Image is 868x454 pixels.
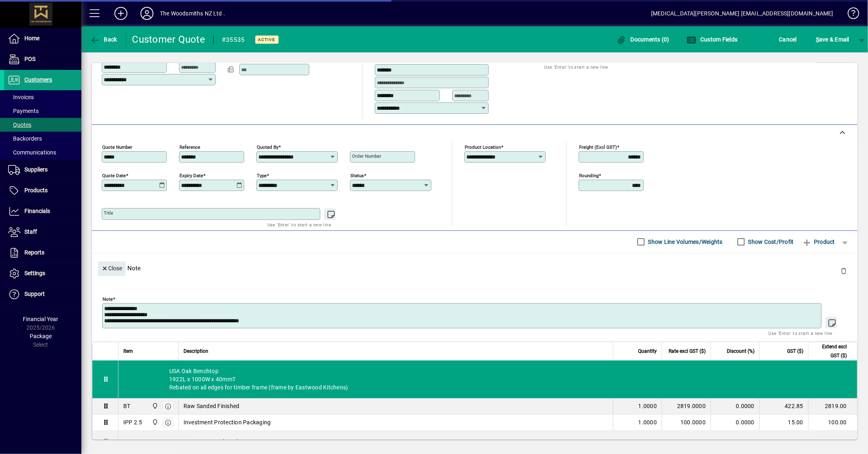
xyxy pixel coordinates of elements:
[747,238,794,246] label: Show Cost/Profit
[150,418,159,427] span: The Woodsmiths
[787,347,803,356] span: GST ($)
[4,90,81,104] a: Invoices
[118,361,857,398] div: USA Oak Benchtop 1922L x 1000W x 40mmT Rebated on all edges for timber frame (frame by Eastwood K...
[8,94,34,100] span: Invoices
[104,210,113,216] mat-label: Title
[184,347,208,356] span: Description
[816,33,849,46] span: ave & Email
[8,108,39,114] span: Payments
[667,418,706,426] div: 100.0000
[4,284,81,304] a: Support
[617,36,669,43] span: Documents (0)
[4,132,81,146] a: Backorders
[257,172,267,178] mat-label: Type
[769,328,833,338] mat-hint: Use 'Enter' to start a new line
[614,32,671,47] button: Documents (0)
[779,33,797,46] span: Cancel
[123,402,131,410] div: BT
[465,144,501,150] mat-label: Product location
[687,36,738,43] span: Custom Fields
[8,135,42,142] span: Backorders
[24,187,48,193] span: Products
[257,144,278,150] mat-label: Quoted by
[4,222,81,242] a: Staff
[24,208,50,214] span: Financials
[350,172,364,178] mat-label: Status
[150,402,159,411] span: The Woodsmiths
[90,36,117,43] span: Back
[102,172,126,178] mat-label: Quote date
[808,415,857,431] td: 100.00
[267,220,331,229] mat-hint: Use 'Enter' to start a new line
[638,418,657,426] span: 1.0000
[834,267,853,274] app-page-header-button: Delete
[638,347,657,356] span: Quantity
[101,262,122,275] span: Close
[812,32,853,47] button: Save & Email
[808,398,857,415] td: 2819.00
[24,166,48,173] span: Suppliers
[222,33,245,46] div: #35535
[134,6,160,21] button: Profile
[711,415,759,431] td: 0.0000
[24,270,45,276] span: Settings
[118,431,857,452] div: Note: Our warranty doesn’t cover Raw tops
[179,172,203,178] mat-label: Expiry date
[669,347,706,356] span: Rate excl GST ($)
[24,228,37,235] span: Staff
[8,149,56,156] span: Communications
[4,28,81,49] a: Home
[24,291,45,297] span: Support
[179,144,200,150] mat-label: Reference
[544,62,608,72] mat-hint: Use 'Enter' to start a new line
[108,6,134,21] button: Add
[813,342,847,360] span: Extend excl GST ($)
[123,347,133,356] span: Item
[103,296,113,302] mat-label: Note
[96,264,128,272] app-page-header-button: Close
[4,243,81,263] a: Reports
[651,7,833,20] div: [MEDICAL_DATA][PERSON_NAME] [EMAIL_ADDRESS][DOMAIN_NAME]
[4,146,81,159] a: Communications
[4,263,81,284] a: Settings
[842,2,858,28] a: Knowledge Base
[579,172,599,178] mat-label: Rounding
[92,253,857,283] div: Note
[102,144,132,150] mat-label: Quote number
[24,76,52,83] span: Customers
[81,32,126,47] app-page-header-button: Back
[777,32,799,47] button: Cancel
[30,333,52,339] span: Package
[8,122,31,128] span: Quotes
[4,180,81,201] a: Products
[759,398,808,415] td: 422.85
[684,32,740,47] button: Custom Fields
[258,37,275,42] span: Active
[579,144,617,150] mat-label: Freight (excl GST)
[667,402,706,410] div: 2819.0000
[4,160,81,180] a: Suppliers
[4,118,81,132] a: Quotes
[4,49,81,70] a: POS
[123,418,142,426] div: IPP 2.5
[647,238,723,246] label: Show Line Volumes/Weights
[24,56,35,62] span: POS
[352,153,381,159] mat-label: Order number
[711,398,759,415] td: 0.0000
[638,402,657,410] span: 1.0000
[184,402,240,410] span: Raw Sanded Finished
[24,35,39,41] span: Home
[4,104,81,118] a: Payments
[184,418,271,426] span: Investment Protection Packaging
[798,235,839,249] button: Product
[98,261,126,276] button: Close
[160,7,225,20] div: The Woodsmiths NZ Ltd .
[88,32,119,47] button: Back
[24,249,44,256] span: Reports
[802,235,835,248] span: Product
[759,415,808,431] td: 15.00
[23,316,59,322] span: Financial Year
[132,33,206,46] div: Customer Quote
[727,347,754,356] span: Discount (%)
[834,261,853,281] button: Delete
